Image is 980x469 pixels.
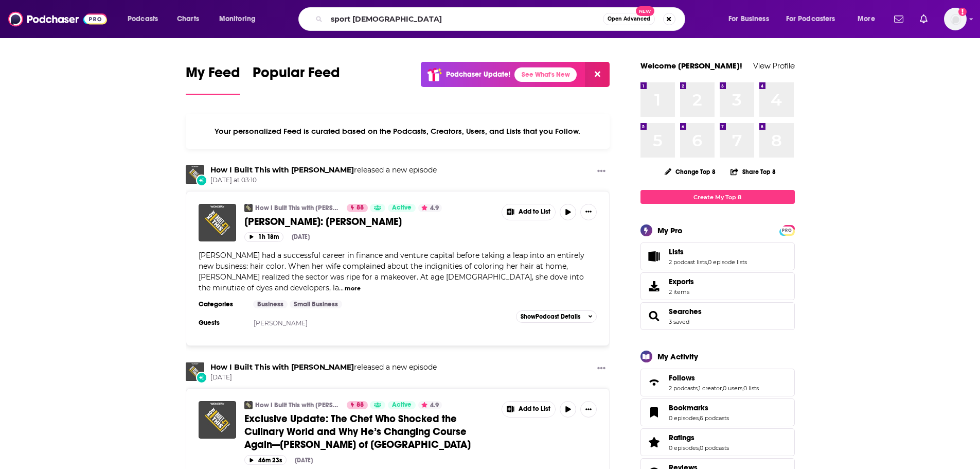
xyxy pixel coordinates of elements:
[357,400,364,410] span: 88
[580,204,597,220] button: Show More Button
[669,373,759,383] a: Follows
[721,11,782,27] button: open menu
[418,401,442,409] button: 4.9
[244,412,471,451] span: Exclusive Update: The Chef Who Shocked the Culinary World and Why He’s Changing Course Again—[PER...
[698,385,699,392] span: ,
[657,352,698,361] div: My Activity
[347,204,368,212] a: 88
[636,6,654,16] span: New
[244,204,253,212] img: How I Built This with Guy Raz
[519,405,550,413] span: Add to List
[640,369,795,396] span: Follows
[210,176,437,185] span: [DATE] at 03:10
[786,12,835,26] span: For Podcasters
[669,318,689,325] a: 3 saved
[186,114,610,149] div: Your personalized Feed is curated based on the Podcasts, Creators, Users, and Lists that you Follow.
[699,444,700,451] span: ,
[608,16,650,22] span: Open Advanced
[669,444,699,451] a: 0 episodes
[640,190,795,204] a: Create My Top 8
[669,373,695,383] span: Follows
[669,385,698,392] a: 2 podcasts
[707,258,708,266] span: ,
[644,435,665,449] a: Ratings
[392,400,412,410] span: Active
[640,242,795,270] span: Lists
[254,319,308,327] a: [PERSON_NAME]
[199,319,245,327] h3: Guests
[593,165,610,178] button: Show More Button
[210,373,437,382] span: [DATE]
[669,307,702,316] a: Searches
[593,362,610,375] button: Show More Button
[392,203,412,213] span: Active
[196,175,207,186] div: New Episode
[644,405,665,420] a: Bookmarks
[345,284,361,293] button: more
[210,165,354,175] a: How I Built This with Guy Raz
[339,283,344,292] span: ...
[743,385,759,392] a: 0 lists
[669,433,694,442] span: Ratings
[516,310,597,323] button: ShowPodcast Details
[644,309,665,323] a: Searches
[640,428,795,456] span: Ratings
[644,249,665,264] a: Lists
[890,10,907,28] a: Show notifications dropdown
[244,455,287,465] button: 46m 23s
[722,385,723,392] span: ,
[669,403,729,412] a: Bookmarks
[186,165,204,184] img: How I Built This with Guy Raz
[728,12,769,26] span: For Business
[519,208,550,216] span: Add to List
[669,288,694,296] span: 2 items
[700,414,729,422] a: 6 podcasts
[446,70,510,79] p: Podchaser Update!
[177,12,199,26] span: Charts
[255,204,340,212] a: How I Built This with [PERSON_NAME]
[669,277,694,286] span: Exports
[210,362,354,372] a: How I Built This with Guy Raz
[244,215,494,228] a: [PERSON_NAME]: [PERSON_NAME]
[120,11,171,27] button: open menu
[244,401,253,409] img: How I Built This with Guy Raz
[357,203,364,213] span: 88
[199,300,245,308] h3: Categories
[347,401,368,409] a: 88
[199,401,236,439] img: Exclusive Update: The Chef Who Shocked the Culinary World and Why He’s Changing Course Again—Dani...
[723,385,742,392] a: 0 users
[219,12,256,26] span: Monitoring
[253,64,340,88] span: Popular Feed
[253,300,288,308] a: Business
[196,372,207,383] div: New Episode
[253,64,340,95] a: Popular Feed
[944,8,967,30] button: Show profile menu
[186,362,204,381] a: How I Built This with Guy Raz
[8,9,107,29] img: Podchaser - Follow, Share and Rate Podcasts
[742,385,743,392] span: ,
[700,444,729,451] a: 0 podcasts
[640,272,795,300] a: Exports
[916,10,932,28] a: Show notifications dropdown
[669,247,684,256] span: Lists
[644,279,665,293] span: Exports
[944,8,967,30] img: User Profile
[669,247,747,256] a: Lists
[640,302,795,330] span: Searches
[640,61,742,71] a: Welcome [PERSON_NAME]!
[753,61,795,71] a: View Profile
[640,398,795,426] span: Bookmarks
[388,204,416,212] a: Active
[708,258,747,266] a: 0 episode lists
[699,385,722,392] a: 1 creator
[128,12,158,26] span: Podcasts
[212,11,269,27] button: open menu
[669,414,699,422] a: 0 episodes
[781,226,793,234] a: PRO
